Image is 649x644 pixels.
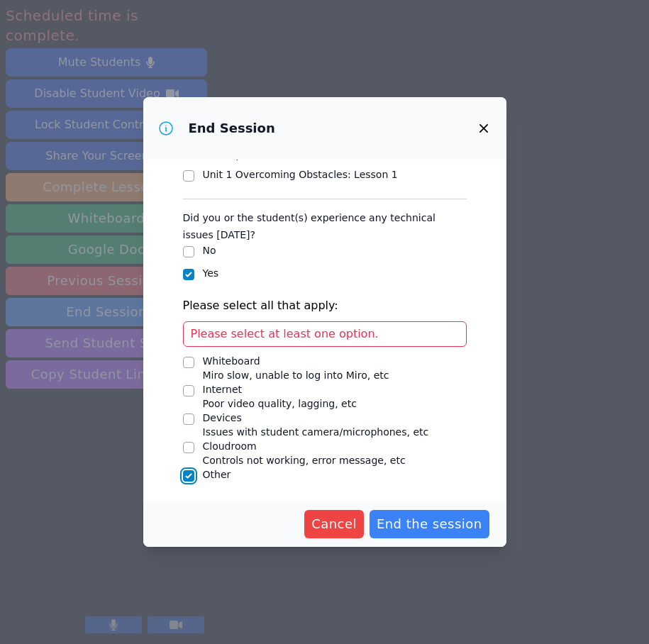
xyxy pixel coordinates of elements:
label: No [203,245,216,256]
span: Please select at least one option. [191,327,379,340]
h3: End Session [189,120,275,137]
span: Issues with student camera/microphones, etc [203,426,429,438]
div: Devices [203,411,429,425]
span: Cancel [311,514,357,534]
span: Miro slow, unable to log into Miro, etc [203,370,389,381]
p: Please select all that apply: [183,297,467,314]
span: Controls not working, error message, etc [203,455,406,466]
div: Internet [203,382,357,396]
div: Other [203,467,231,482]
div: Cloudroom [203,439,406,453]
span: Poor video quality, lagging, etc [203,398,357,409]
legend: Did you or the student(s) experience any technical issues [DATE]? [183,205,467,243]
label: Yes [203,267,219,279]
div: Unit 1 Overcoming Obstacles : Lesson 1 [203,167,398,182]
div: Whiteboard [203,354,389,368]
span: End the session [377,514,482,534]
button: Cancel [304,510,364,538]
button: End the session [370,510,489,538]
